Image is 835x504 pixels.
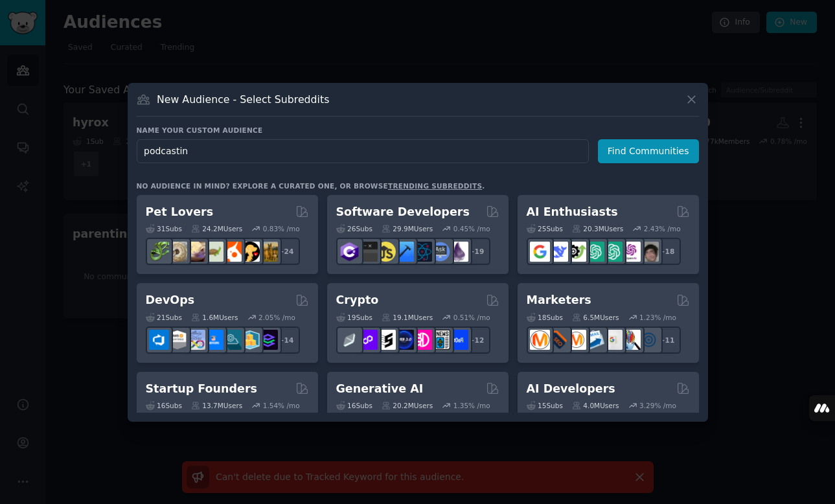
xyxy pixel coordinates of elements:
h3: Name your custom audience [137,126,699,135]
div: + 11 [654,326,681,354]
img: Emailmarketing [584,330,604,350]
img: azuredevops [149,330,169,350]
div: 18 Sub s [527,313,563,322]
div: 29.9M Users [382,224,433,233]
div: 4.0M Users [572,401,619,410]
h2: Software Developers [336,204,470,220]
img: leopardgeckos [185,242,205,262]
div: + 14 [273,326,300,354]
div: 21 Sub s [146,313,182,322]
h2: Generative AI [336,381,424,397]
img: defi_ [448,330,468,350]
img: content_marketing [530,330,550,350]
div: 3.29 % /mo [639,401,676,410]
img: software [358,242,378,262]
img: AskComputerScience [430,242,450,262]
h2: Marketers [527,292,591,308]
div: 0.83 % /mo [263,224,300,233]
img: cockatiel [222,242,242,262]
h2: AI Developers [527,381,615,397]
h2: DevOps [146,292,195,308]
img: AItoolsCatalog [566,242,586,262]
img: aws_cdk [240,330,260,350]
img: OpenAIDev [621,242,641,262]
div: 6.5M Users [572,313,619,322]
img: OnlineMarketing [639,330,659,350]
img: GoogleGeminiAI [530,242,550,262]
div: + 18 [654,238,681,265]
div: 1.35 % /mo [453,401,490,410]
div: 1.54 % /mo [263,401,300,410]
img: ArtificalIntelligence [639,242,659,262]
img: DeepSeek [548,242,568,262]
img: PetAdvice [240,242,260,262]
h3: New Audience - Select Subreddits [157,93,329,106]
h2: Pet Lovers [146,204,214,220]
div: 0.45 % /mo [453,224,490,233]
img: platformengineering [222,330,242,350]
div: + 12 [463,326,490,354]
a: trending subreddits [388,182,482,190]
div: 31 Sub s [146,224,182,233]
img: iOSProgramming [394,242,414,262]
img: googleads [602,330,623,350]
img: turtle [203,242,223,262]
h2: AI Enthusiasts [527,204,618,220]
img: chatgpt_prompts_ [602,242,623,262]
img: bigseo [548,330,568,350]
div: 20.2M Users [382,401,433,410]
img: Docker_DevOps [185,330,205,350]
div: 24.2M Users [191,224,242,233]
div: 1.6M Users [191,313,238,322]
img: herpetology [149,242,169,262]
img: ballpython [167,242,187,262]
div: + 24 [273,238,300,265]
img: elixir [448,242,468,262]
img: DevOpsLinks [203,330,223,350]
img: csharp [339,242,360,262]
div: 16 Sub s [146,401,182,410]
h2: Startup Founders [146,381,257,397]
input: Pick a short name, like "Digital Marketers" or "Movie-Goers" [137,139,589,163]
div: 2.05 % /mo [258,313,295,322]
div: 13.7M Users [191,401,242,410]
img: learnjavascript [376,242,396,262]
img: defiblockchain [412,330,432,350]
img: chatgpt_promptDesign [584,242,604,262]
img: reactnative [412,242,432,262]
div: 15 Sub s [527,401,563,410]
div: 19 Sub s [336,313,372,322]
div: 19.1M Users [382,313,433,322]
img: 0xPolygon [358,330,378,350]
img: dogbreed [258,242,278,262]
img: CryptoNews [430,330,450,350]
img: MarketingResearch [621,330,641,350]
img: web3 [394,330,414,350]
img: AWS_Certified_Experts [167,330,187,350]
div: 25 Sub s [527,224,563,233]
div: 1.23 % /mo [639,313,676,322]
img: AskMarketing [566,330,586,350]
img: ethfinance [339,330,360,350]
div: 26 Sub s [336,224,372,233]
button: Find Communities [598,139,699,163]
div: + 19 [463,238,490,265]
div: 20.3M Users [572,224,623,233]
div: 0.51 % /mo [453,313,490,322]
img: PlatformEngineers [258,330,278,350]
div: No audience in mind? Explore a curated one, or browse . [137,181,485,190]
h2: Crypto [336,292,379,308]
div: 2.43 % /mo [644,224,681,233]
div: 16 Sub s [336,401,372,410]
img: ethstaker [376,330,396,350]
